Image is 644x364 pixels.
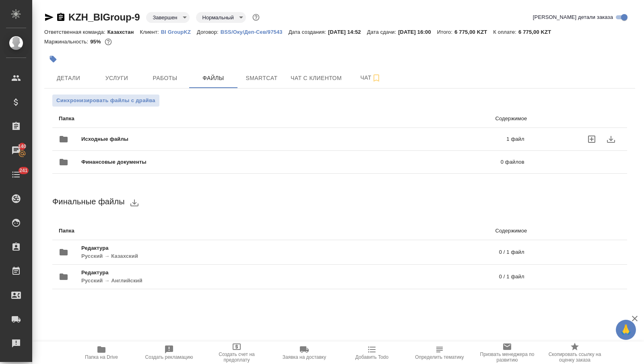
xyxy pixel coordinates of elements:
a: 140 [2,140,30,160]
button: download [601,130,621,149]
p: Содержимое [285,115,527,123]
span: 241 [14,167,33,175]
p: Папка [59,115,285,123]
p: К оплате: [493,29,518,35]
button: Заявка на доставку [270,341,338,364]
p: Содержимое [285,227,527,235]
a: KZH_BIGroup-9 [68,12,140,23]
span: Работы [146,73,184,83]
span: Редактура [81,244,318,252]
button: Определить тематику [406,341,473,364]
span: Чат с клиентом [291,73,342,83]
p: [DATE] 14:52 [328,29,367,35]
span: Финальные файлы [52,197,125,206]
p: 0 файлов [324,158,524,166]
p: 0 / 1 файл [318,248,524,256]
p: Русский → Казахский [81,252,318,260]
span: 140 [13,142,31,150]
p: 95% [90,39,103,45]
svg: Подписаться [372,73,381,83]
button: folder [54,267,73,286]
button: Добавить Todo [338,341,406,364]
button: folder [54,130,73,149]
p: Клиент: [140,29,161,35]
button: Нормальный [200,14,236,21]
button: Папка на Drive [68,341,135,364]
a: 241 [2,165,30,185]
span: 🙏 [619,321,633,338]
span: Создать рекламацию [145,354,193,360]
p: 1 файл [318,135,524,143]
span: Определить тематику [415,354,464,360]
button: Скопировать ссылку [56,12,66,22]
a: BI GroupKZ [161,28,197,35]
button: Призвать менеджера по развитию [473,341,541,364]
button: Синхронизировать файлы с драйва [52,95,159,107]
p: Итого: [437,29,454,35]
button: Создать рекламацию [135,341,203,364]
p: Ответственная команда: [44,29,107,35]
span: Заявка на доставку [283,354,326,360]
button: Добавить тэг [44,50,62,68]
p: Маржинальность: [44,39,90,45]
p: Дата сдачи: [367,29,398,35]
span: Добавить Todo [355,354,388,360]
button: folder [54,152,73,172]
span: Финансовые документы [81,158,324,166]
span: Smartcat [242,73,281,83]
button: Скопировать ссылку на оценку заказа [541,341,609,364]
span: Создать счет на предоплату [208,352,266,363]
span: Исходные файлы [81,135,318,143]
p: Папка [59,227,285,235]
p: Договор: [197,29,221,35]
p: BI GroupKZ [161,29,197,35]
button: 🙏 [616,320,636,340]
button: folder [54,243,73,262]
p: 6 775,00 KZT [454,29,493,35]
span: Детали [49,73,88,83]
button: download [125,193,144,212]
span: Файлы [194,73,233,83]
p: Русский → Английский [81,277,321,285]
span: Услуги [97,73,136,83]
span: Папка на Drive [85,354,118,360]
span: [PERSON_NAME] детали заказа [533,13,613,21]
button: Создать счет на предоплату [203,341,270,364]
p: BSS/Оку/Деп-Сев/97543 [221,29,289,35]
span: Редактура [81,269,321,277]
span: Чат [351,73,390,83]
div: Завершен [196,12,246,23]
p: 6 775,00 KZT [518,29,557,35]
span: Скопировать ссылку на оценку заказа [546,352,604,363]
p: 0 / 1 файл [321,273,524,281]
button: Завершен [150,14,180,21]
p: Казахстан [107,29,140,35]
span: Призвать менеджера по развитию [478,352,536,363]
p: [DATE] 16:00 [398,29,437,35]
a: BSS/Оку/Деп-Сев/97543 [221,28,289,35]
p: Дата создания: [289,29,328,35]
div: Завершен [146,12,189,23]
label: uploadFiles [582,130,601,149]
button: Доп статусы указывают на важность/срочность заказа [251,12,261,23]
button: Скопировать ссылку для ЯМессенджера [44,12,54,22]
span: Синхронизировать файлы с драйва [56,97,155,105]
